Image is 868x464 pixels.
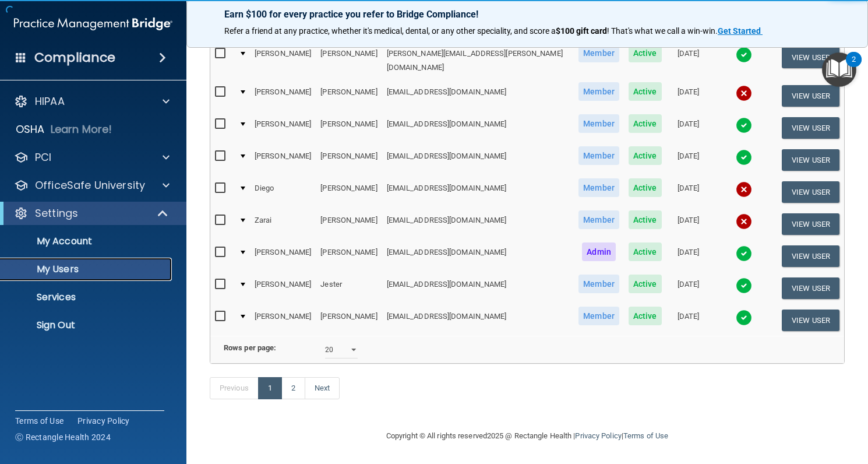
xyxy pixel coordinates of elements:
a: Previous [210,377,259,399]
td: [PERSON_NAME] [250,240,316,272]
a: Settings [14,206,169,220]
td: [DATE] [666,112,711,144]
td: [EMAIL_ADDRESS][DOMAIN_NAME] [382,144,574,176]
a: PCI [14,150,170,164]
p: PCI [35,150,51,164]
span: Member [578,178,619,197]
span: Admin [582,242,616,261]
td: [PERSON_NAME] [250,112,316,144]
span: Active [629,178,662,197]
span: Member [578,307,619,325]
a: 2 [281,377,305,399]
div: 2 [852,59,856,75]
img: tick.e7d51cea.svg [736,47,752,63]
span: Member [578,114,619,133]
span: Member [578,275,619,293]
button: View User [782,310,839,331]
p: OSHA [16,122,45,136]
span: Refer a friend at any practice, whether it's medical, dental, or any other speciality, and score a [224,26,556,36]
a: Privacy Policy [575,431,621,440]
span: Active [629,307,662,325]
td: Zarai [250,208,316,240]
td: Jester [316,272,382,304]
span: ! That's what we call a win-win. [607,26,718,36]
button: View User [782,245,839,267]
td: [EMAIL_ADDRESS][DOMAIN_NAME] [382,208,574,240]
td: [DATE] [666,80,711,112]
b: Rows per page: [224,343,276,352]
span: Ⓒ Rectangle Health 2024 [15,431,111,443]
td: [DATE] [666,41,711,80]
td: [PERSON_NAME] [316,304,382,336]
h4: Compliance [34,50,115,66]
img: PMB logo [14,12,172,36]
strong: Get Started [718,26,761,36]
td: [EMAIL_ADDRESS][DOMAIN_NAME] [382,80,574,112]
button: View User [782,117,839,139]
p: Services [8,291,167,303]
div: Copyright © All rights reserved 2025 @ Rectangle Health | | [315,417,740,455]
span: Active [629,82,662,101]
a: 1 [258,377,282,399]
td: [DATE] [666,240,711,272]
td: [PERSON_NAME] [316,41,382,80]
img: tick.e7d51cea.svg [736,117,752,133]
button: View User [782,149,839,171]
p: Settings [35,206,78,220]
span: Active [629,44,662,62]
td: [PERSON_NAME] [316,80,382,112]
span: Active [629,242,662,261]
span: Active [629,275,662,293]
p: Earn $100 for every practice you refer to Bridge Compliance! [224,9,830,20]
p: Learn More! [51,122,112,136]
button: View User [782,47,839,68]
span: Active [629,146,662,165]
td: [PERSON_NAME] [250,80,316,112]
td: [PERSON_NAME] [316,176,382,208]
td: [EMAIL_ADDRESS][DOMAIN_NAME] [382,272,574,304]
p: HIPAA [35,94,65,108]
img: tick.e7d51cea.svg [736,149,752,166]
button: View User [782,213,839,235]
td: [DATE] [666,272,711,304]
td: [PERSON_NAME] [250,272,316,304]
td: [PERSON_NAME] [316,112,382,144]
a: Terms of Use [623,431,668,440]
button: View User [782,85,839,107]
strong: $100 gift card [556,26,607,36]
img: cross.ca9f0e7f.svg [736,85,752,101]
td: [PERSON_NAME] [316,144,382,176]
td: [EMAIL_ADDRESS][DOMAIN_NAME] [382,112,574,144]
a: Privacy Policy [77,415,130,427]
span: Member [578,44,619,62]
a: OfficeSafe University [14,178,170,192]
img: tick.e7d51cea.svg [736,277,752,294]
button: View User [782,181,839,203]
td: [DATE] [666,144,711,176]
td: [DATE] [666,176,711,208]
button: View User [782,277,839,299]
td: [EMAIL_ADDRESS][DOMAIN_NAME] [382,240,574,272]
a: Terms of Use [15,415,63,427]
img: cross.ca9f0e7f.svg [736,213,752,230]
p: My Users [8,263,167,275]
img: tick.e7d51cea.svg [736,245,752,262]
p: My Account [8,235,167,247]
a: Get Started [718,26,763,36]
img: cross.ca9f0e7f.svg [736,181,752,198]
td: [DATE] [666,304,711,336]
p: OfficeSafe University [35,178,145,192]
p: Sign Out [8,319,167,331]
span: Member [578,146,619,165]
img: tick.e7d51cea.svg [736,310,752,326]
td: [EMAIL_ADDRESS][DOMAIN_NAME] [382,304,574,336]
span: Member [578,210,619,229]
a: HIPAA [14,94,170,108]
td: [PERSON_NAME] [250,41,316,80]
span: Active [629,114,662,133]
td: [DATE] [666,208,711,240]
td: [PERSON_NAME] [316,240,382,272]
td: [EMAIL_ADDRESS][DOMAIN_NAME] [382,176,574,208]
td: [PERSON_NAME] [250,144,316,176]
td: [PERSON_NAME] [250,304,316,336]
